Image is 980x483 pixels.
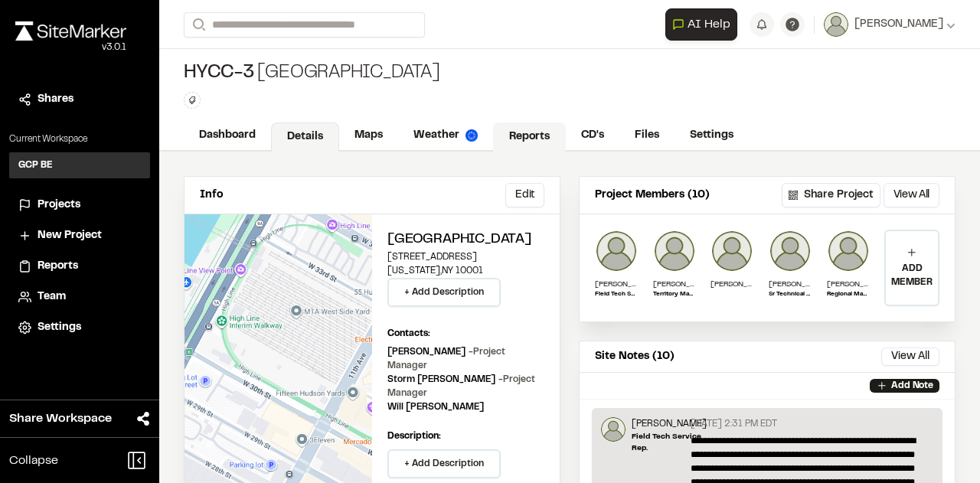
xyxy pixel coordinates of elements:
[38,197,80,214] span: Projects
[824,12,848,37] img: User
[38,319,81,336] span: Settings
[493,122,566,152] a: Reports
[18,258,141,275] a: Reports
[653,230,696,273] img: Brad
[398,121,493,150] a: Weather
[387,250,544,264] p: [STREET_ADDRESS]
[827,279,870,290] p: [PERSON_NAME]
[824,12,955,37] button: [PERSON_NAME]
[9,452,58,470] span: Collapse
[675,121,749,150] a: Settings
[827,230,870,273] img: Craig Boucher
[691,417,777,431] p: [DATE] 2:31 PM EDT
[595,230,638,273] img: James Rosso
[184,61,254,86] span: HYCC-3
[38,258,78,275] span: Reports
[632,417,707,431] p: [PERSON_NAME]
[653,290,696,299] p: Territory Manager
[38,289,66,305] span: Team
[665,8,737,41] button: Open AI Assistant
[387,327,430,341] p: Contacts:
[9,410,112,428] span: Share Workspace
[387,449,501,478] button: + Add Description
[339,121,398,150] a: Maps
[595,290,638,299] p: Field Tech Service Rep.
[619,121,675,150] a: Files
[387,345,544,373] p: [PERSON_NAME]
[387,278,501,307] button: + Add Description
[200,187,223,204] p: Info
[769,230,812,273] img: Dennis Brown
[710,230,753,273] img: Kelley Panariello
[387,264,544,278] p: [US_STATE] , NY 10001
[18,227,141,244] a: New Project
[18,158,53,172] h3: GCP BE
[854,16,943,33] span: [PERSON_NAME]
[184,121,271,150] a: Dashboard
[184,12,211,38] button: Search
[769,290,812,299] p: Sr Technical Services
[566,121,619,150] a: CD's
[9,132,150,146] p: Current Workspace
[465,129,478,142] img: precipai.png
[38,91,73,108] span: Shares
[595,279,638,290] p: [PERSON_NAME]
[827,290,870,299] p: Regional Manager
[387,400,484,414] p: Will [PERSON_NAME]
[18,319,141,336] a: Settings
[653,279,696,290] p: [PERSON_NAME]
[769,279,812,290] p: [PERSON_NAME]
[665,8,743,41] div: Open AI Assistant
[884,183,939,207] button: View All
[886,262,938,289] p: ADD MEMBER
[15,21,126,41] img: rebrand.png
[782,183,880,207] button: Share Project
[18,91,141,108] a: Shares
[387,230,544,250] h2: [GEOGRAPHIC_DATA]
[387,348,505,370] span: - Project Manager
[891,379,933,393] p: Add Note
[387,373,544,400] p: Storm [PERSON_NAME]
[881,348,939,366] button: View All
[387,429,544,443] p: Description:
[387,376,535,397] span: - Project Manager
[710,279,753,290] p: [PERSON_NAME]
[595,187,710,204] p: Project Members (10)
[688,15,730,34] span: AI Help
[15,41,126,54] div: Oh geez...please don't...
[184,92,201,109] button: Edit Tags
[184,61,439,86] div: [GEOGRAPHIC_DATA]
[632,431,707,454] p: Field Tech Service Rep.
[595,348,675,365] p: Site Notes (10)
[18,197,141,214] a: Projects
[505,183,544,207] button: Edit
[38,227,102,244] span: New Project
[601,417,626,442] img: James Rosso
[18,289,141,305] a: Team
[271,122,339,152] a: Details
